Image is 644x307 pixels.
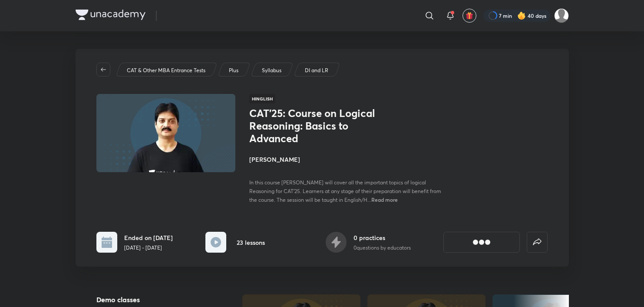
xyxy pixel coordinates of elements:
[76,10,145,20] img: Company Logo
[249,155,444,164] h4: [PERSON_NAME]
[353,244,411,252] p: 0 questions by educators
[124,233,173,242] h6: Ended on [DATE]
[124,244,173,252] p: [DATE] - [DATE]
[305,67,328,74] p: DI and LR
[527,232,548,253] button: false
[517,11,526,20] img: streak
[76,10,145,22] a: Company Logo
[96,294,215,305] h5: Demo classes
[262,67,281,74] p: Syllabus
[227,67,240,74] a: Plus
[462,9,476,23] button: avatar
[443,232,520,253] button: [object Object]
[249,107,391,144] h1: CAT'25: Course on Logical Reasoning: Basics to Advanced
[249,94,275,103] span: Hinglish
[353,233,411,242] h6: 0 practices
[371,196,398,203] span: Read more
[260,67,283,74] a: Syllabus
[237,238,265,247] h6: 23 lessons
[229,67,238,74] p: Plus
[554,8,569,23] img: Abhishek gupta
[303,67,330,74] a: DI and LR
[95,93,236,173] img: Thumbnail
[127,67,205,74] p: CAT & Other MBA Entrance Tests
[125,67,207,74] a: CAT & Other MBA Entrance Tests
[249,179,441,203] span: In this course [PERSON_NAME] will cover all the important topics of logical Reasoning for CAT'25....
[466,12,473,20] img: avatar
